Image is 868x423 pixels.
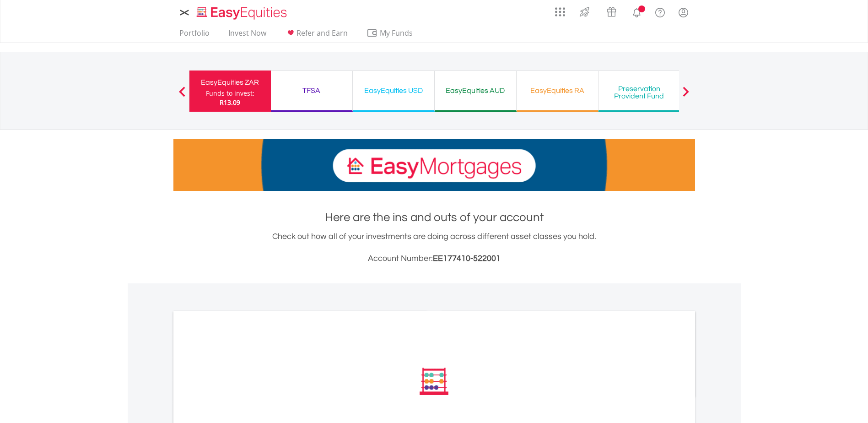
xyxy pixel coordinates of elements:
[625,2,648,21] a: Notifications
[604,85,674,100] div: Preservation Provident Fund
[522,84,593,97] div: EasyEquities RA
[195,76,265,89] div: EasyEquities ZAR
[555,7,565,17] img: grid-menu-icon.svg
[220,98,240,107] span: R13.09
[367,27,426,39] span: My Funds
[173,91,191,100] button: Previous
[297,28,348,38] span: Refer and Earn
[358,84,429,97] div: EasyEquities USD
[173,139,695,191] img: EasyMortage Promotion Banner
[598,2,625,19] a: Vouchers
[281,28,351,43] a: Refer and Earn
[173,230,695,265] div: Check out how all of your investments are doing across different asset classes you hold.
[176,28,213,43] a: Portfolio
[225,28,270,43] a: Invest Now
[672,2,695,22] a: My Profile
[276,84,347,97] div: TFSA
[604,5,619,19] img: vouchers-v2.svg
[195,5,291,21] img: EasyEquities_Logo.png
[440,84,511,97] div: EasyEquities AUD
[206,89,254,98] div: Funds to invest:
[648,2,672,21] a: FAQ's and Support
[433,254,501,263] span: EE177410-522001
[677,91,695,100] button: Next
[173,209,695,226] h1: Here are the ins and outs of your account
[577,5,592,19] img: thrive-v2.svg
[193,2,291,21] a: Home page
[549,2,571,17] a: AppsGrid
[173,252,695,265] h3: Account Number:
